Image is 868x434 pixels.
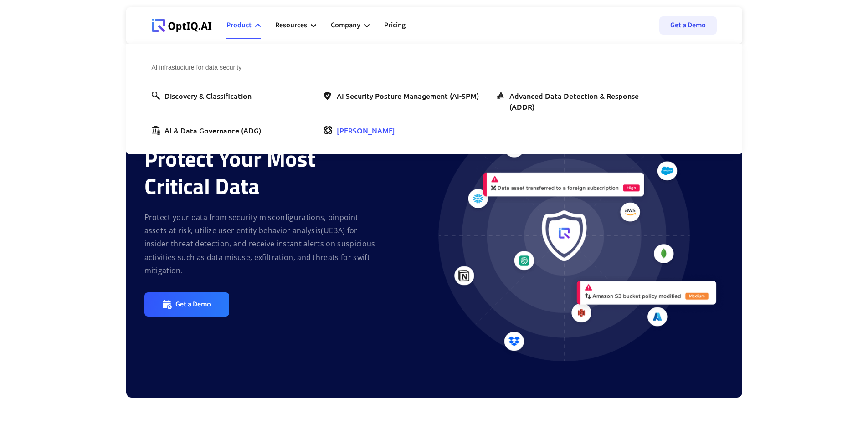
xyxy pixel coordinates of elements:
strong: Protect your data from security misconfigurations, pinpoint assets at risk, utilize user entity b... [144,212,375,276]
div: Webflow Homepage [152,32,152,32]
a: Webflow Homepage [152,12,212,39]
div: Get a Demo [175,300,211,309]
div: Company [331,12,370,39]
div: Discovery & Classification [164,90,252,101]
a: Get a Demo [659,16,717,35]
div: AI & Data Governance (ADG) [164,125,261,136]
div: AI infrastucture for data security [152,62,657,77]
a: Advanced Data Detection & Response (ADDR) [497,90,657,112]
div: Product [226,19,252,31]
nav: Product [126,44,742,154]
div: AI Security Posture Management (AI-SPM) [337,90,479,101]
div: Company [331,19,360,31]
a: AI Security Posture Management (AI-SPM) [324,90,483,101]
div: Resources [275,19,307,31]
div: [PERSON_NAME] [337,125,395,136]
div: Protect Your Most Critical Data [144,145,377,200]
a: AI & Data Governance (ADG) [152,125,265,136]
div: Advanced Data Detection & Response (ADDR) [509,90,653,112]
a: Get a Demo [144,292,229,317]
a: Discovery & Classification [152,90,255,101]
div: Product [226,12,261,39]
a: Pricing [384,12,406,39]
div: Resources [275,12,316,39]
a: [PERSON_NAME] [324,125,399,136]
